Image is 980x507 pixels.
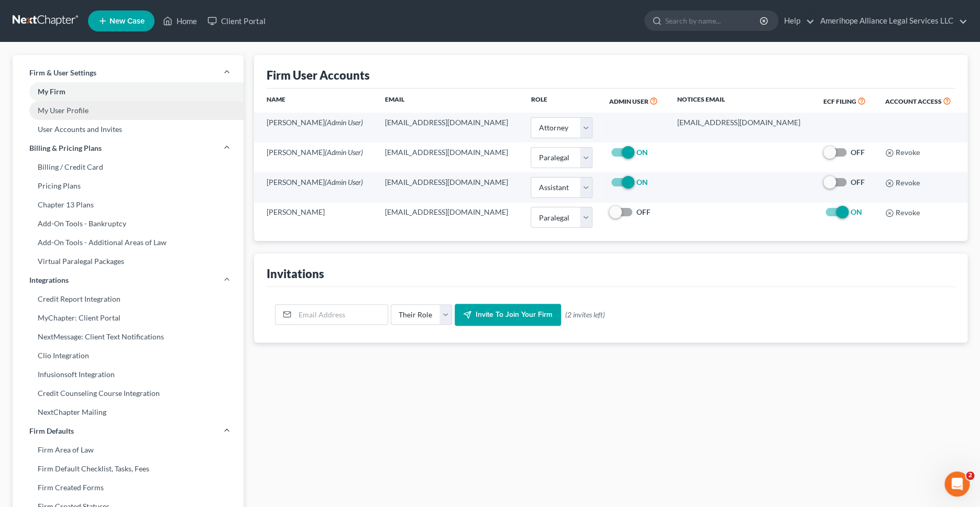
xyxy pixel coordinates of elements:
[669,89,815,113] th: Notices Email
[295,305,388,325] input: Email Address
[13,290,244,308] a: Credit Report Integration
[636,148,648,157] strong: ON
[325,178,363,186] span: (Admin User)
[29,275,69,285] span: Integrations
[13,459,244,478] a: Firm Default Checklist, Tasks, Fees
[13,252,244,271] a: Virtual Paralegal Packages
[609,97,648,105] span: Admin User
[13,195,244,214] a: Chapter 13 Plans
[377,142,523,172] td: [EMAIL_ADDRESS][DOMAIN_NAME]
[254,203,377,233] td: [PERSON_NAME]
[665,11,761,30] input: Search by name...
[823,97,856,105] span: ECF Filing
[885,209,920,217] button: Revoke
[13,440,244,459] a: Firm Area of Law
[669,113,815,142] td: [EMAIL_ADDRESS][DOMAIN_NAME]
[377,113,523,142] td: [EMAIL_ADDRESS][DOMAIN_NAME]
[13,327,244,346] a: NextMessage: Client Text Notifications
[254,142,377,172] td: [PERSON_NAME]
[815,12,967,30] a: Amerihope Alliance Legal Services LLC
[29,426,74,436] span: Firm Defaults
[13,384,244,403] a: Credit Counseling Course Integration
[885,179,920,188] button: Revoke
[13,63,244,82] a: Firm & User Settings
[377,89,523,113] th: Email
[851,148,865,157] strong: OFF
[13,403,244,422] a: NextChapter Mailing
[13,120,244,139] a: User Accounts and Invites
[29,143,102,153] span: Billing & Pricing Plans
[522,89,600,113] th: Role
[13,271,244,290] a: Integrations
[202,12,270,30] a: Client Portal
[13,139,244,158] a: Billing & Pricing Plans
[944,471,970,497] iframe: Intercom live chat
[377,172,523,202] td: [EMAIL_ADDRESS][DOMAIN_NAME]
[851,207,862,216] strong: ON
[109,17,145,25] span: New Case
[455,304,561,326] button: Invite to join your firm
[13,158,244,177] a: Billing / Credit Card
[13,214,244,233] a: Add-On Tools - Bankruptcy
[565,310,605,320] span: (2 invites left)
[476,310,553,319] span: Invite to join your firm
[636,207,651,216] strong: OFF
[13,82,244,101] a: My Firm
[13,308,244,327] a: MyChapter: Client Portal
[13,365,244,384] a: Infusionsoft Integration
[13,422,244,440] a: Firm Defaults
[885,149,920,157] button: Revoke
[254,172,377,202] td: [PERSON_NAME]
[325,118,363,127] span: (Admin User)
[254,113,377,142] td: [PERSON_NAME]
[267,68,370,83] div: Firm User Accounts
[13,101,244,120] a: My User Profile
[13,478,244,497] a: Firm Created Forms
[13,346,244,365] a: Clio Integration
[254,89,377,113] th: Name
[267,266,324,281] div: Invitations
[29,68,96,78] span: Firm & User Settings
[885,97,942,105] span: Account Access
[158,12,202,30] a: Home
[966,471,974,480] span: 2
[851,178,865,186] strong: OFF
[325,148,363,157] span: (Admin User)
[377,203,523,233] td: [EMAIL_ADDRESS][DOMAIN_NAME]
[636,178,648,186] strong: ON
[13,233,244,252] a: Add-On Tools - Additional Areas of Law
[13,177,244,195] a: Pricing Plans
[779,12,814,30] a: Help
